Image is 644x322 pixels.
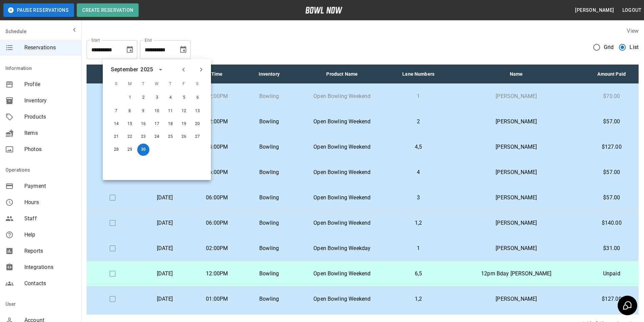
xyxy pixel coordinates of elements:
button: Sep 3, 2025 [151,92,163,104]
p: Open Bowling Weekend [301,270,383,278]
p: $57.00 [590,118,633,126]
span: M [124,77,136,91]
p: [PERSON_NAME] [453,244,579,252]
button: Choose date, selected date is Sep 30, 2025 [176,43,190,56]
span: Payment [24,182,76,190]
button: Sep 16, 2025 [137,118,149,130]
p: Open Bowling Weekend [301,143,383,151]
p: Open Bowling Weekend [301,295,383,303]
button: Sep 22, 2025 [124,131,136,143]
button: Sep 21, 2025 [110,131,122,143]
div: 2025 [140,66,153,74]
p: 04:00PM [196,143,238,151]
p: 1 [394,92,443,100]
button: Logout [620,4,644,17]
button: Choose date, selected date is Aug 31, 2025 [123,43,137,56]
span: T [164,77,176,91]
button: Sep 10, 2025 [151,105,163,117]
button: Sep 13, 2025 [191,105,204,117]
button: Sep 25, 2025 [164,131,176,143]
p: Open Bowling Weekday [301,244,383,252]
label: View [627,28,639,34]
p: Bowling [248,143,290,151]
p: [DATE] [144,244,185,252]
p: Bowling [248,219,290,227]
p: 3 [394,194,443,202]
span: S [191,77,204,91]
span: Reports [24,247,76,255]
p: [DATE] [144,270,185,278]
p: $127.00 [590,295,633,303]
button: Create Reservation [77,3,139,17]
button: Sep 7, 2025 [110,105,122,117]
p: $57.00 [590,194,633,202]
p: [PERSON_NAME] [453,168,579,176]
button: Sep 18, 2025 [164,118,176,130]
p: [PERSON_NAME] [453,118,579,126]
p: 06:00PM [196,168,238,176]
button: Sep 30, 2025 [137,144,149,156]
button: Sep 5, 2025 [178,92,190,104]
button: Sep 2, 2025 [138,92,150,104]
span: Items [24,129,76,137]
p: Open Bowling Weekend [301,219,383,227]
button: [PERSON_NAME] [572,4,617,17]
button: Sep 6, 2025 [192,92,204,104]
p: 02:00PM [196,118,238,126]
p: Bowling [248,168,290,176]
p: Bowling [248,295,290,303]
p: $140.00 [590,219,633,227]
p: Unpaid [590,270,633,278]
p: Bowling [248,270,290,278]
button: Sep 12, 2025 [178,105,190,117]
button: Sep 24, 2025 [151,131,163,143]
p: Open Bowling Weekend [301,168,383,176]
p: Bowling [248,118,290,126]
span: List [629,43,639,51]
button: Sep 19, 2025 [178,118,190,130]
p: 4 [394,168,443,176]
p: [DATE] [144,194,185,202]
button: Sep 27, 2025 [191,131,204,143]
p: 4,5 [394,143,443,151]
span: Reservations [24,44,76,52]
p: 6,5 [394,270,443,278]
p: Bowling [248,92,290,100]
th: Time [191,65,243,84]
span: Grid [604,43,614,51]
button: Sep 26, 2025 [178,131,190,143]
p: $70.00 [590,92,633,100]
th: Product Name [295,65,389,84]
span: W [151,77,163,91]
p: $31.00 [590,244,633,252]
button: calendar view is open, switch to year view [155,64,166,75]
span: F [178,77,190,91]
p: $57.00 [590,168,633,176]
button: Sep 17, 2025 [151,118,163,130]
span: Hours [24,198,76,206]
span: Products [24,113,76,121]
p: [PERSON_NAME] [453,219,579,227]
button: Sep 15, 2025 [124,118,136,130]
p: 12:00PM [196,92,238,100]
th: Check In [87,65,139,84]
p: [PERSON_NAME] [453,295,579,303]
span: Help [24,231,76,239]
button: Sep 8, 2025 [124,105,136,117]
p: 12pm Bday [PERSON_NAME] [453,270,579,278]
button: Next month [195,64,207,75]
p: [PERSON_NAME] [453,143,579,151]
p: 06:00PM [196,219,238,227]
img: logo [305,7,342,14]
p: Open Bowling Weekend [301,194,383,202]
p: [DATE] [144,219,185,227]
p: $127.00 [590,143,633,151]
p: 06:00PM [196,194,238,202]
button: Sep 28, 2025 [110,144,122,156]
th: Amount Paid [585,65,639,84]
span: Contacts [24,279,76,288]
span: T [137,77,149,91]
span: Inventory [24,97,76,105]
p: 1 [394,244,443,252]
button: Sep 9, 2025 [137,105,149,117]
